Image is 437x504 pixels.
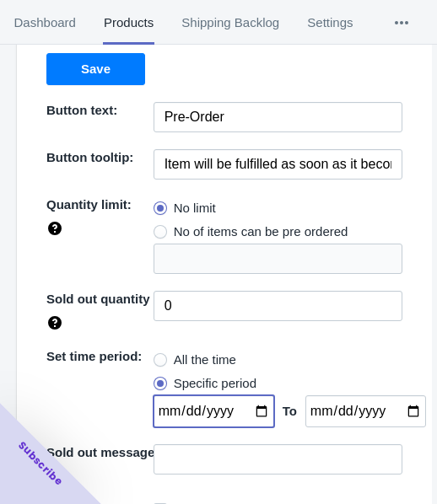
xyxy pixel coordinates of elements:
span: No limit [174,200,216,217]
span: Products [103,1,154,45]
button: More tabs [367,1,436,45]
span: To [283,404,297,418]
span: All the time [174,351,236,368]
span: Quantity limit: [46,197,132,212]
span: No of items can be pre ordered [174,223,348,240]
span: Dashboard [13,1,76,45]
span: Sold out message: [46,445,159,459]
span: Specific period [174,375,256,392]
span: Set time period: [46,349,142,363]
span: Save [81,62,111,76]
span: Button tooltip: [46,150,133,164]
span: Subscribe [15,438,66,489]
span: Button text: [46,103,117,117]
span: Settings [307,1,353,45]
button: Save [46,53,145,85]
span: Sold out quantity [46,292,149,306]
span: Shipping Backlog [181,1,280,45]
